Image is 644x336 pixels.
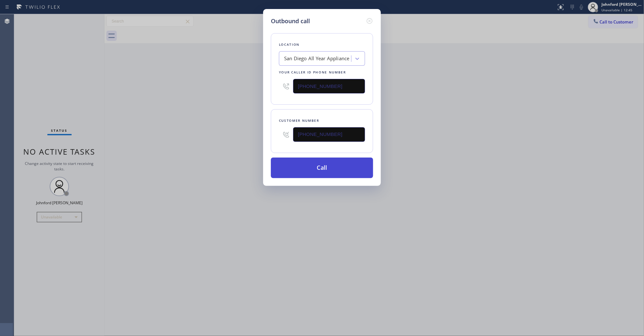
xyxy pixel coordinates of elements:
[293,79,365,93] input: (123) 456-7890
[279,41,365,48] div: Location
[271,17,310,25] h5: Outbound call
[284,55,350,62] div: San Diego All Year Appliance
[293,127,365,142] input: (123) 456-7890
[279,117,365,124] div: Customer number
[279,69,365,76] div: Your caller id phone number
[271,158,373,178] button: Call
